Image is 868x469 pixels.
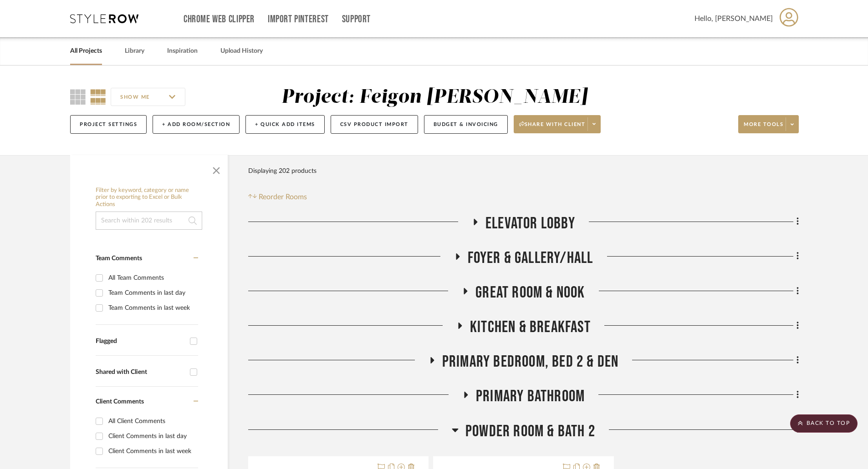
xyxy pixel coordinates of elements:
div: Project: Feigon [PERSON_NAME] [281,88,587,107]
button: More tools [738,115,799,133]
span: Share with client [519,121,586,135]
button: Share with client [514,115,601,133]
a: Support [342,15,371,23]
span: ELEVATOR LOBBY [485,214,575,233]
span: Client Comments [96,398,144,405]
button: Reorder Rooms [248,192,307,202]
span: FOYER & GALLERY/HALL [468,248,593,268]
button: + Quick Add Items [245,115,325,134]
a: Library [125,45,144,57]
scroll-to-top-button: BACK TO TOP [790,414,858,433]
div: Team Comments in last week [108,301,196,315]
span: PRIMARY BEDROOM, BED 2 & DEN [442,352,619,372]
input: Search within 202 results [96,212,202,230]
button: + Add Room/Section [153,115,240,134]
span: Reorder Rooms [259,192,307,202]
div: Flagged [96,338,185,345]
button: Project Settings [70,115,147,134]
div: All Team Comments [108,271,196,285]
a: Upload History [220,45,263,57]
a: Import Pinterest [268,15,329,23]
span: Hello, [PERSON_NAME] [694,13,773,24]
div: Team Comments in last day [108,286,196,300]
div: Client Comments in last day [108,429,196,444]
span: POWDER ROOM & BATH 2 [465,422,595,441]
div: All Client Comments [108,414,196,429]
span: GREAT ROOM & NOOK [475,283,585,303]
button: Close [207,160,225,178]
span: KITCHEN & BREAKFAST [470,318,591,337]
button: CSV Product Import [331,115,418,134]
span: PRIMARY BATHROOM [476,387,585,406]
span: Team Comments [96,255,142,262]
span: More tools [744,121,783,135]
a: All Projects [70,45,102,57]
div: Shared with Client [96,368,185,376]
div: Displaying 202 products [248,162,317,180]
a: Chrome Web Clipper [184,15,255,23]
a: Inspiration [167,45,198,57]
div: Client Comments in last week [108,444,196,459]
button: Budget & Invoicing [424,115,508,134]
h6: Filter by keyword, category or name prior to exporting to Excel or Bulk Actions [96,187,202,208]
